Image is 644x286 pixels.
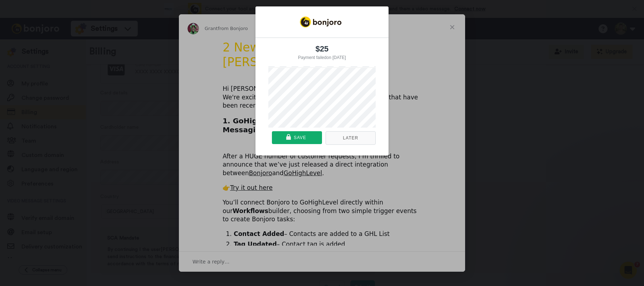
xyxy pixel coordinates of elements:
div: Save [294,131,306,144]
a: Try it out here [230,184,273,191]
img: ae899193-9c6a-4d7d-aad8-e96c13577849-2024_07_24-01_17_59.png [300,16,345,28]
div: Hi [PERSON_NAME], We're excited to let you know about two new features that have been recently ad... [223,85,421,110]
li: – Contacts are added to a GHL List [234,230,421,238]
li: – Contact tag is added [234,240,421,249]
button: Later [326,131,376,145]
button: Save [272,131,322,144]
span: Close [439,14,465,40]
a: Bonjoro [249,169,272,177]
h1: 2 New Features for [PERSON_NAME] [223,40,421,74]
div: Open conversation and reply [179,251,465,272]
div: 👉 [223,184,421,192]
b: Contact Added [234,230,284,237]
div: Payment failed [298,55,326,60]
h2: 1. GoHighLevel integration - for Video Messaging [223,116,421,138]
span: Write a reply… [192,257,230,266]
div: $25 [263,44,381,54]
a: GoHighLevel [284,169,322,177]
span: Grant [205,26,218,31]
div: on [DATE] [268,54,376,68]
b: Tag Updated [234,241,277,248]
div: After a HUGE number of customer requests, I’m thrilled to announce that we’ve just released a dir... [223,144,421,178]
b: Workflows [233,207,268,214]
span: from Bonjoro [218,26,248,31]
img: Profile image for Grant [187,23,199,34]
div: You’ll connect Bonjoro to GoHighLevel directly within our builder, choosing from two simple trigg... [223,198,421,224]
